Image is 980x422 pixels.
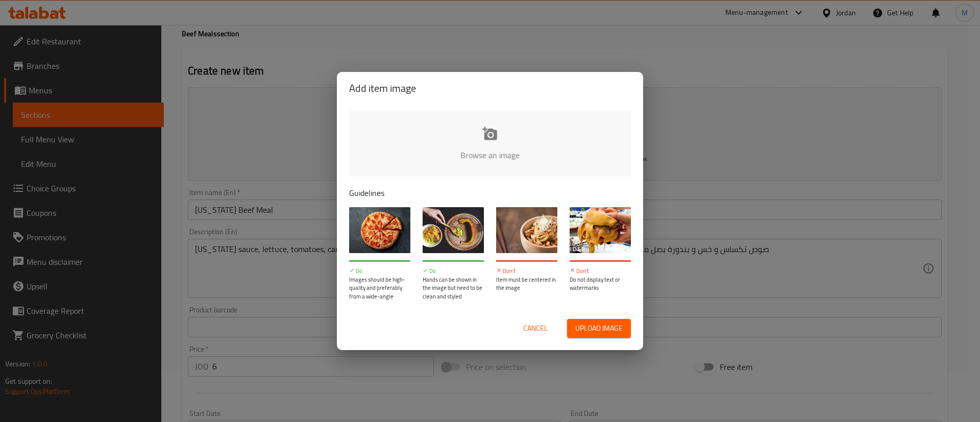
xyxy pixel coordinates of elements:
[349,207,410,253] img: guide-img-1@3x.jpg
[496,207,557,253] img: guide-img-3@3x.jpg
[575,322,623,335] span: Upload image
[349,267,410,276] p: Do
[423,267,484,276] p: Do
[570,207,631,253] img: guide-img-4@3x.jpg
[496,267,557,276] p: Don't
[349,187,631,199] p: Guidelines
[423,276,484,301] p: Hands can be shown in the image but need to be clean and styled
[349,80,631,96] h2: Add item image
[496,276,557,292] p: Item must be centered in the image
[567,319,631,338] button: Upload image
[423,207,484,253] img: guide-img-2@3x.jpg
[523,322,548,335] span: Cancel
[570,276,631,292] p: Do not display text or watermarks
[519,319,552,338] button: Cancel
[349,276,410,301] p: Images should be high-quality and preferably from a wide-angle
[570,267,631,276] p: Don't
